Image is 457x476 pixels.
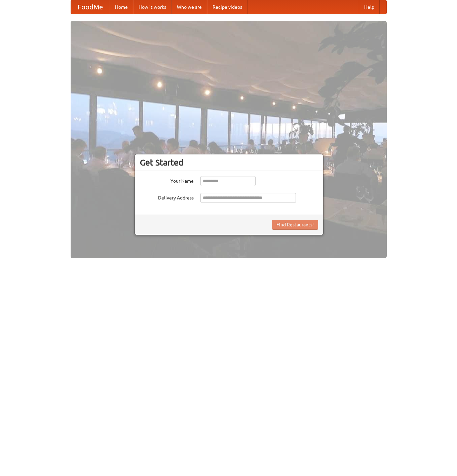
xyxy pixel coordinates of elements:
[172,0,207,14] a: Who we are
[207,0,247,14] a: Recipe videos
[359,0,380,14] a: Help
[133,0,172,14] a: How it works
[140,176,194,184] label: Your Name
[140,193,194,201] label: Delivery Address
[71,0,110,14] a: FoodMe
[140,157,318,168] h3: Get Started
[110,0,133,14] a: Home
[272,220,318,230] button: Find Restaurants!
